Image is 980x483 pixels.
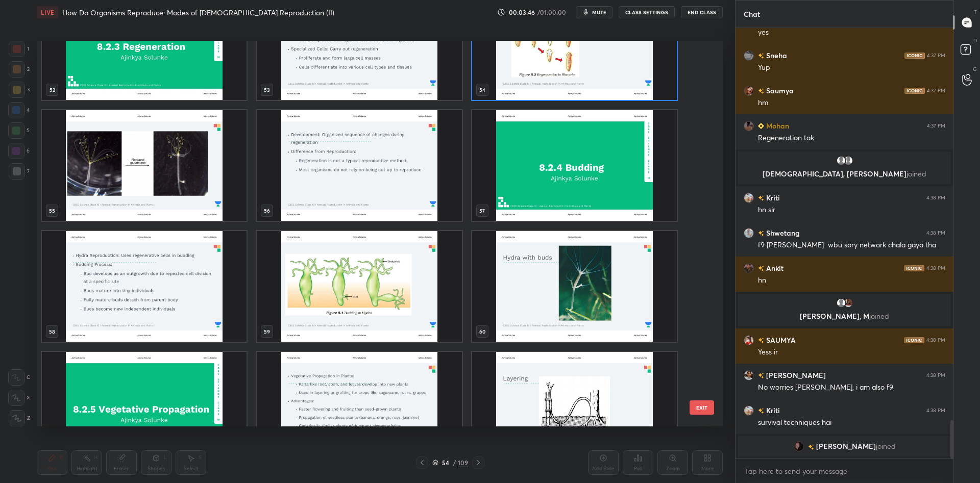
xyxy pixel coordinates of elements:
p: Chat [736,1,768,28]
div: 4 [8,102,30,118]
img: no-rating-badge.077c3623.svg [808,444,814,450]
span: mute [592,9,606,16]
p: [DEMOGRAPHIC_DATA], [PERSON_NAME] [744,170,945,178]
img: no-rating-badge.077c3623.svg [758,266,764,271]
h6: Sneha [764,50,787,61]
div: 4:37 PM [927,123,945,129]
img: 1759748860KFHT92.pdf [42,352,247,463]
img: 39e1ac8c4bea4eedb6a201e5c735c32f.jpg [744,50,754,61]
div: 1 [9,41,29,57]
img: 1759748860KFHT92.pdf [472,231,677,342]
img: fd75d6bb7d674bfe97bb2d84e191e7c1.jpg [744,86,754,96]
span: joined [876,442,896,450]
img: iconic-dark.1390631f.png [904,53,925,59]
img: 1759748860KFHT92.pdf [472,110,677,221]
div: Yup [758,63,945,73]
img: bf1e2fa48d04411e89484db3b4954396.jpg [744,228,754,238]
div: hm [758,98,945,108]
div: 4:37 PM [927,53,945,59]
h6: Mohan [764,120,789,131]
span: joined [906,169,926,179]
h6: SAUMYA [764,335,796,345]
span: joined [869,311,889,321]
div: yes [758,28,945,38]
img: 3fb62661a9164020a231959226fdb5b5.jpg [794,441,804,451]
div: Z [9,410,30,426]
img: no-rating-badge.077c3623.svg [758,231,764,236]
div: f9 [PERSON_NAME] wbu sory network chala gaya tha [758,240,945,250]
img: default.png [836,156,846,166]
img: iconic-dark.1390631f.png [904,88,925,94]
img: cbe43a4beecc466bb6eb95ab0da6df8b.jpg [744,193,754,203]
img: 1759748860KFHT92.pdf [42,110,247,221]
div: 109 [458,458,468,467]
img: default.png [836,298,846,308]
h6: Kriti [764,405,780,416]
div: 4:38 PM [926,230,945,236]
span: [PERSON_NAME] [816,442,876,450]
button: EXIT [690,400,714,415]
div: No worries [PERSON_NAME], i am also f9 [758,383,945,393]
p: [PERSON_NAME], M [744,312,945,320]
div: 4:38 PM [926,265,945,271]
img: no-rating-badge.077c3623.svg [758,88,764,94]
h4: How Do Organisms Reproduce: Modes of [DEMOGRAPHIC_DATA] Reproduction (II) [62,8,334,17]
div: grid [37,41,705,426]
img: d852b2e9e7f14060886b20679a33e111.jpg [744,263,754,273]
div: Yess ir [758,347,945,358]
button: End Class [681,6,723,18]
img: no-rating-badge.077c3623.svg [758,195,764,201]
div: / [453,460,456,466]
h6: Kriti [764,192,780,203]
img: no-rating-badge.077c3623.svg [758,53,764,59]
img: Learner_Badge_beginner_1_8b307cf2a0.svg [758,123,764,129]
button: mute [576,6,612,18]
div: 7 [9,163,30,180]
h6: Ankit [764,263,783,273]
h6: Shwetang [764,227,800,238]
div: 4:38 PM [926,195,945,201]
p: G [973,65,977,73]
img: no-rating-badge.077c3623.svg [758,338,764,343]
p: T [974,8,977,16]
div: 4:38 PM [926,408,945,414]
div: 3 [9,82,30,98]
div: 4:38 PM [926,372,945,378]
div: hn sir [758,205,945,215]
img: 6b0fccd259fa47c383fc0b844a333e12.jpg [744,121,754,131]
div: survival techniques hai [758,418,945,428]
img: no-rating-badge.077c3623.svg [758,408,764,414]
img: iconic-dark.1390631f.png [904,265,924,271]
div: hn [758,275,945,286]
button: CLASS SETTINGS [619,6,675,18]
img: 1759748860KFHT92.pdf [257,352,461,463]
div: grid [736,28,953,459]
div: Regeneration tak [758,133,945,143]
div: 4:37 PM [927,88,945,94]
img: cbe43a4beecc466bb6eb95ab0da6df8b.jpg [744,405,754,416]
div: 6 [8,143,30,159]
h6: [PERSON_NAME] [764,370,826,380]
div: 5 [8,122,30,139]
img: 1759748860KFHT92.pdf [472,352,677,463]
h6: Saumya [764,85,794,96]
div: 4:38 PM [926,337,945,343]
img: dd533b3cba714d5d92279f7d0f30e1f9.jpg [744,335,754,345]
img: default.png [843,156,853,166]
div: X [8,390,30,406]
img: 49f8c2db91e344f29677222b893e707f.jpg [744,370,754,380]
img: 1759748860KFHT92.pdf [42,231,247,342]
p: D [973,37,977,44]
div: LIVE [37,6,58,18]
img: iconic-dark.1390631f.png [904,337,924,343]
img: no-rating-badge.077c3623.svg [758,373,764,378]
div: 2 [9,61,30,78]
div: C [8,369,30,386]
img: 1759748860KFHT92.pdf [257,110,461,221]
div: 54 [440,460,451,466]
img: 1759748860KFHT92.pdf [257,231,461,342]
img: 45d2a28b74814e4fa1f7f9c17f837de5.jpg [843,298,853,308]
